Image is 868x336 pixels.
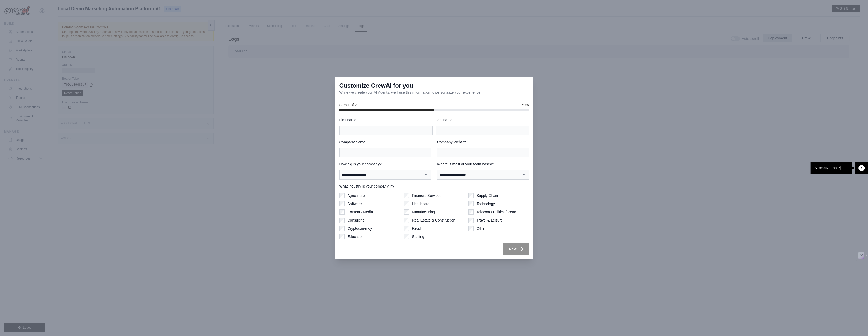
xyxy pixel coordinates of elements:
[477,226,486,231] label: Other
[437,139,529,145] label: Company Website
[348,218,365,223] label: Consulting
[521,102,529,108] span: 50%
[348,193,365,198] label: Agriculture
[339,82,413,90] h3: Customize CrewAI for you
[348,226,372,231] label: Cryptocurrency
[412,201,429,206] label: Healthcare
[339,184,529,189] label: What industry is your company in?
[348,234,364,239] label: Education
[412,209,435,215] label: Manufacturing
[339,117,433,122] label: First name
[339,90,482,95] p: While we create your AI Agents, we'll use this information to personalize your experience.
[339,162,431,167] label: How big is your company?
[477,218,503,223] label: Travel & Leisure
[437,162,529,167] label: Where is most of your team based?
[339,102,357,108] span: Step 1 of 2
[436,117,529,122] label: Last name
[339,139,431,145] label: Company Name
[412,226,421,231] label: Retail
[503,243,529,255] button: Next
[477,193,498,198] label: Supply Chain
[412,193,441,198] label: Financial Services
[412,218,455,223] label: Real Estate & Construction
[348,201,362,206] label: Software
[477,209,516,215] label: Telecom / Utilities / Petro
[477,201,495,206] label: Technology
[412,234,424,239] label: Staffing
[348,209,373,215] label: Content / Media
